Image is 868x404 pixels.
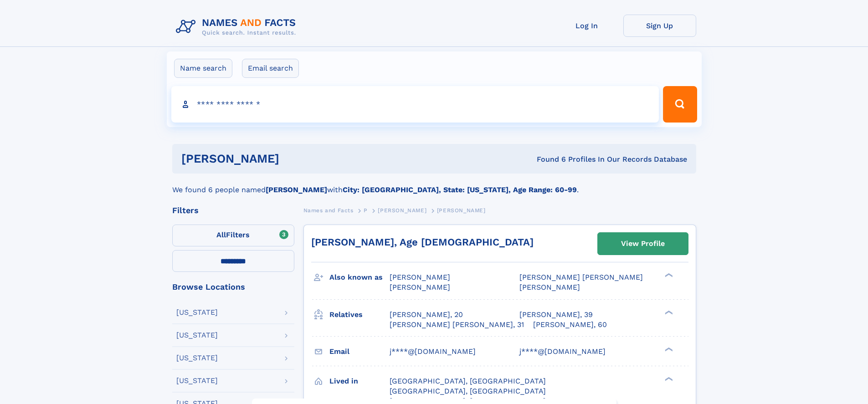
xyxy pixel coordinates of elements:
[390,320,524,330] a: [PERSON_NAME] [PERSON_NAME], 31
[172,225,294,246] label: Filters
[550,15,623,37] a: Log In
[176,309,218,316] div: [US_STATE]
[378,207,426,214] span: [PERSON_NAME]
[172,174,696,195] div: We found 6 people named with .
[519,283,580,291] span: [PERSON_NAME]
[364,207,368,214] span: P
[266,185,327,194] b: [PERSON_NAME]
[311,236,534,248] a: [PERSON_NAME], Age [DEMOGRAPHIC_DATA]
[329,373,390,389] h3: Lived in
[533,320,607,330] a: [PERSON_NAME], 60
[303,205,354,216] a: Names and Facts
[364,205,368,216] a: P
[176,377,218,384] div: [US_STATE]
[172,283,294,291] div: Browse Locations
[176,332,218,339] div: [US_STATE]
[519,310,593,320] a: [PERSON_NAME], 39
[621,233,665,254] div: View Profile
[181,153,408,164] h1: [PERSON_NAME]
[378,205,426,216] a: [PERSON_NAME]
[216,230,226,239] span: All
[663,272,673,278] div: ❯
[390,273,450,281] span: [PERSON_NAME]
[343,185,577,194] b: City: [GEOGRAPHIC_DATA], State: [US_STATE], Age Range: 60-99
[390,310,463,320] a: [PERSON_NAME], 20
[663,86,697,123] button: Search Button
[663,376,673,382] div: ❯
[437,207,486,214] span: [PERSON_NAME]
[663,346,673,352] div: ❯
[598,233,688,255] a: View Profile
[172,206,294,215] div: Filters
[329,270,390,285] h3: Also known as
[329,307,390,322] h3: Relatives
[663,309,673,315] div: ❯
[242,59,299,78] label: Email search
[519,273,643,281] span: [PERSON_NAME] [PERSON_NAME]
[172,15,303,39] img: Logo Names and Facts
[329,344,390,359] h3: Email
[176,354,218,362] div: [US_STATE]
[171,86,659,123] input: search input
[390,377,546,385] span: [GEOGRAPHIC_DATA], [GEOGRAPHIC_DATA]
[408,154,687,164] div: Found 6 Profiles In Our Records Database
[390,283,450,291] span: [PERSON_NAME]
[174,59,232,78] label: Name search
[623,15,696,37] a: Sign Up
[390,387,546,395] span: [GEOGRAPHIC_DATA], [GEOGRAPHIC_DATA]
